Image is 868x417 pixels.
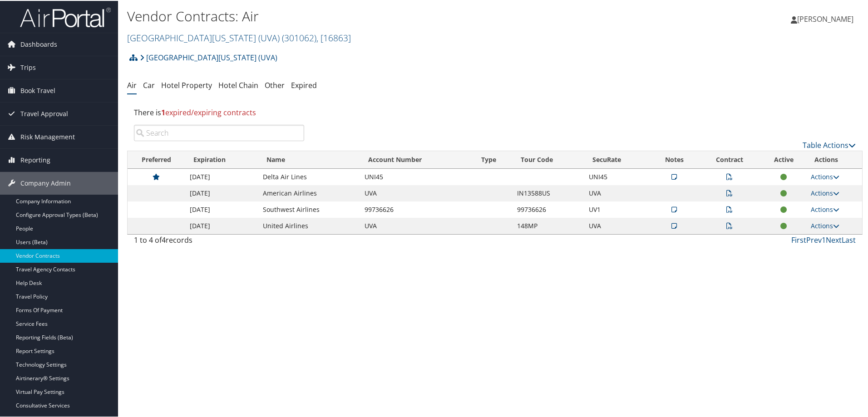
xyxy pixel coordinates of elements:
h1: Vendor Contracts: Air [127,6,617,25]
th: SecuRate: activate to sort column ascending [584,150,651,168]
td: Southwest Airlines [258,201,360,217]
a: [PERSON_NAME] [791,5,863,32]
td: [DATE] [185,217,259,233]
a: Air [127,79,137,89]
td: [DATE] [185,168,259,184]
td: UVA [584,217,651,233]
a: Next [826,234,842,244]
span: expired/expiring contracts [161,107,256,117]
a: Car [143,79,155,89]
span: [PERSON_NAME] [797,13,853,23]
th: Preferred: activate to sort column ascending [128,150,185,168]
strong: 1 [161,107,165,117]
a: Expired [291,79,317,89]
td: [DATE] [185,201,259,217]
a: Actions [811,172,839,180]
td: UVA [360,184,473,201]
th: Account Number: activate to sort column ascending [360,150,473,168]
span: Dashboards [20,32,57,55]
th: Tour Code: activate to sort column ascending [513,150,584,168]
th: Expiration: activate to sort column ascending [185,150,259,168]
a: Hotel Chain [218,79,258,89]
span: Book Travel [20,78,55,101]
td: UV1 [584,201,651,217]
td: UVA [360,217,473,233]
th: Active: activate to sort column ascending [761,150,806,168]
div: 1 to 4 of records [134,234,304,249]
a: First [791,234,806,244]
a: 1 [822,234,826,244]
th: Notes: activate to sort column ascending [651,150,698,168]
td: Delta Air Lines [258,168,360,184]
a: Hotel Property [161,79,212,89]
td: UNI45 [584,168,651,184]
th: Type: activate to sort column ascending [473,150,513,168]
a: Actions [811,188,839,196]
a: Actions [811,204,839,213]
span: 4 [162,234,166,244]
td: United Airlines [258,217,360,233]
th: Contract: activate to sort column ascending [697,150,761,168]
span: Reporting [20,148,50,171]
span: ( 301062 ) [282,31,316,43]
a: [GEOGRAPHIC_DATA][US_STATE] (UVA) [140,48,277,66]
input: Search [134,124,304,140]
th: Name: activate to sort column ascending [258,150,360,168]
td: 99736626 [360,201,473,217]
span: Risk Management [20,125,75,147]
a: Other [265,79,285,89]
span: Travel Approval [20,102,68,124]
a: Last [842,234,856,244]
a: [GEOGRAPHIC_DATA][US_STATE] (UVA) [127,31,351,43]
th: Actions [806,150,862,168]
a: Actions [811,221,839,229]
span: Trips [20,55,36,78]
td: American Airlines [258,184,360,201]
span: , [ 16863 ] [316,31,351,43]
span: Company Admin [20,171,71,194]
td: 148MP [513,217,584,233]
td: UNI45 [360,168,473,184]
td: 99736626 [513,201,584,217]
a: Table Actions [803,139,856,149]
td: IN13588US [513,184,584,201]
a: Prev [806,234,822,244]
td: UVA [584,184,651,201]
td: [DATE] [185,184,259,201]
img: airportal-logo.png [20,6,111,27]
div: There is [127,99,863,124]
